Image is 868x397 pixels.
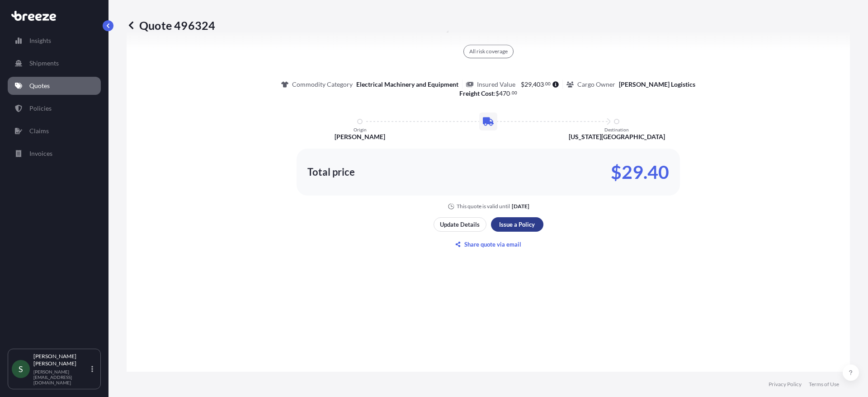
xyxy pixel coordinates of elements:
[8,122,101,140] a: Claims
[29,36,51,45] p: Insights
[512,91,517,94] span: 00
[499,90,510,97] span: 470
[434,237,543,252] button: Share quote via email
[356,80,458,89] p: Electrical Machinery and Equipment
[292,80,353,89] p: Commodity Category
[464,240,521,249] p: Share quote via email
[29,59,59,68] p: Shipments
[8,99,101,117] a: Policies
[510,91,511,94] span: .
[532,81,533,88] span: ,
[569,132,665,141] p: [US_STATE][GEOGRAPHIC_DATA]
[544,82,545,85] span: .
[512,203,529,210] p: [DATE]
[8,32,101,50] a: Insights
[29,104,52,113] p: Policies
[440,220,480,229] p: Update Details
[29,126,49,135] p: Claims
[19,364,23,374] span: S
[457,203,510,210] p: This quote is valid until
[307,168,355,177] p: Total price
[33,369,90,385] p: [PERSON_NAME][EMAIL_ADDRESS][DOMAIN_NAME]
[533,81,544,88] span: 403
[521,81,524,88] span: $
[619,80,695,89] p: [PERSON_NAME] Logistics
[604,127,629,132] p: Destination
[8,54,101,72] a: Shipments
[524,81,532,88] span: 29
[545,82,551,85] span: 00
[809,381,839,388] a: Terms of Use
[611,165,669,179] p: $29.40
[354,127,367,132] p: Origin
[477,80,515,89] p: Insured Value
[335,132,385,141] p: [PERSON_NAME]
[8,77,101,95] a: Quotes
[29,81,50,90] p: Quotes
[499,220,535,229] p: Issue a Policy
[769,381,802,388] a: Privacy Policy
[127,18,215,33] p: Quote 496324
[434,217,486,232] button: Update Details
[463,45,514,58] div: All risk coverage
[33,353,90,367] p: [PERSON_NAME] [PERSON_NAME]
[491,217,543,232] button: Issue a Policy
[459,89,517,98] p: :
[8,145,101,163] a: Invoices
[577,80,615,89] p: Cargo Owner
[495,90,499,97] span: $
[459,89,494,97] b: Freight Cost
[29,149,52,158] p: Invoices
